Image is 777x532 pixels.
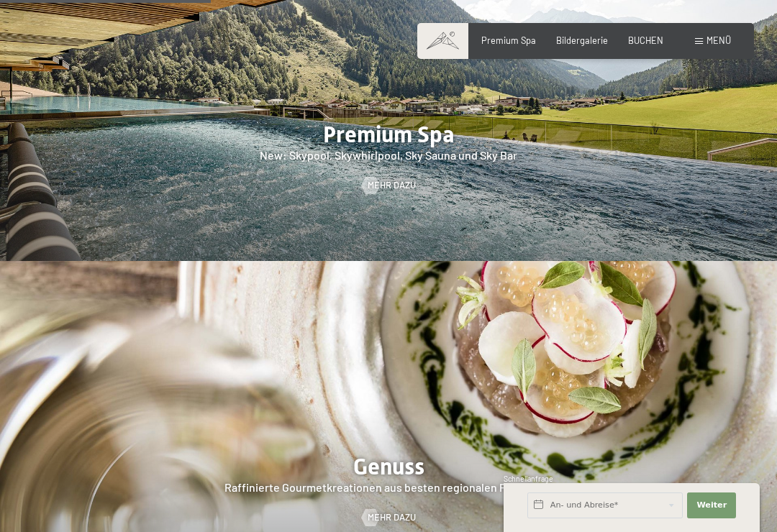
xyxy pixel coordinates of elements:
[706,35,731,46] span: Menü
[362,179,416,192] a: Mehr dazu
[362,511,416,524] a: Mehr dazu
[504,474,553,483] span: Schnellanfrage
[368,179,416,192] span: Mehr dazu
[687,492,736,518] button: Weiter
[481,35,536,46] a: Premium Spa
[368,511,416,524] span: Mehr dazu
[696,500,727,511] span: Weiter
[556,35,608,46] a: Bildergalerie
[628,35,663,46] a: BUCHEN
